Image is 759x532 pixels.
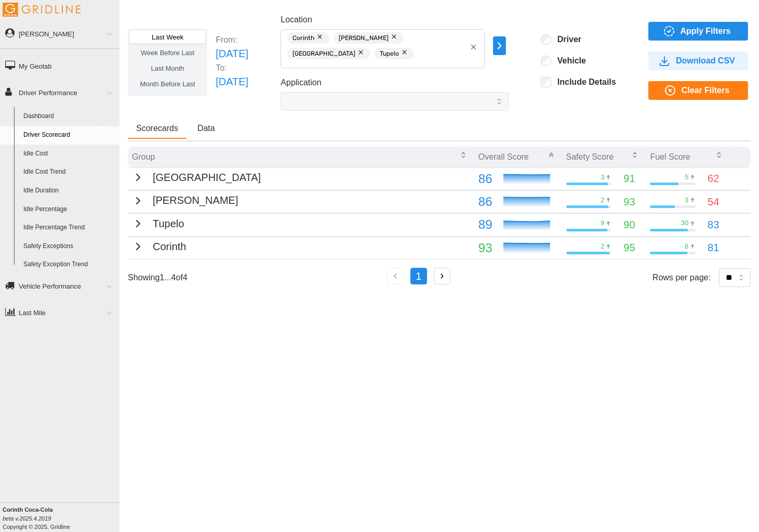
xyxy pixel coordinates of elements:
[410,268,427,284] button: 1
[682,82,729,99] span: Clear Filters
[128,271,188,283] p: Showing 1 ... 4 of 4
[478,215,492,235] p: 89
[623,171,635,187] p: 91
[153,170,261,186] p: [GEOGRAPHIC_DATA]
[19,181,119,200] a: Idle Duration
[216,46,248,62] p: [DATE]
[685,242,688,251] p: 8
[648,22,748,41] button: Apply Filters
[623,240,635,256] p: 95
[132,216,184,232] button: Tupelo
[623,194,635,210] p: 93
[648,51,748,70] button: Download CSV
[566,151,614,163] p: Safety Score
[681,218,688,228] p: 30
[601,173,604,182] p: 3
[708,194,719,210] p: 54
[281,76,321,89] label: Application
[132,170,261,186] button: [GEOGRAPHIC_DATA]
[216,34,248,46] p: From:
[19,126,119,145] a: Driver Scorecard
[19,237,119,256] a: Safety Exceptions
[551,34,581,45] label: Driver
[478,238,492,258] p: 93
[19,200,119,219] a: Idle Percentage
[3,505,119,531] div: Copyright © 2025, Gridline
[685,196,688,205] p: 3
[708,217,719,233] p: 83
[3,3,81,17] img: Gridline
[650,151,690,163] p: Fuel Score
[153,192,238,209] p: [PERSON_NAME]
[19,163,119,181] a: Idle Cost Trend
[601,242,604,251] p: 2
[601,218,604,228] p: 9
[623,217,635,233] p: 90
[478,169,492,189] p: 86
[676,52,735,70] span: Download CSV
[380,48,399,59] span: Tupelo
[141,49,194,57] span: Week Before Last
[648,81,748,100] button: Clear Filters
[216,74,248,90] p: [DATE]
[19,107,119,126] a: Dashboard
[601,196,604,205] p: 2
[292,32,314,44] span: Corinth
[140,80,195,88] span: Month Before Last
[551,56,586,66] label: Vehicle
[132,151,155,163] p: Group
[292,48,355,59] span: [GEOGRAPHIC_DATA]
[19,218,119,237] a: Idle Percentage Trend
[152,33,183,41] span: Last Week
[478,192,492,212] p: 86
[153,239,186,255] p: Corinth
[132,192,238,209] button: [PERSON_NAME]
[136,124,178,133] span: Scorecards
[3,515,51,522] i: beta v.2025.4.2019
[216,62,248,74] p: To:
[132,239,186,255] button: Corinth
[339,32,389,44] span: [PERSON_NAME]
[197,124,215,133] span: Data
[19,145,119,163] a: Idle Cost
[281,14,312,27] label: Location
[708,171,719,187] p: 62
[653,271,711,283] p: Rows per page:
[19,255,119,274] a: Safety Exception Trend
[478,151,529,163] p: Overall Score
[681,22,731,40] span: Apply Filters
[551,77,616,87] label: Include Details
[3,507,53,513] b: Corinth Coca-Cola
[153,216,184,232] p: Tupelo
[708,240,719,256] p: 81
[685,173,688,182] p: 5
[151,64,184,72] span: Last Month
